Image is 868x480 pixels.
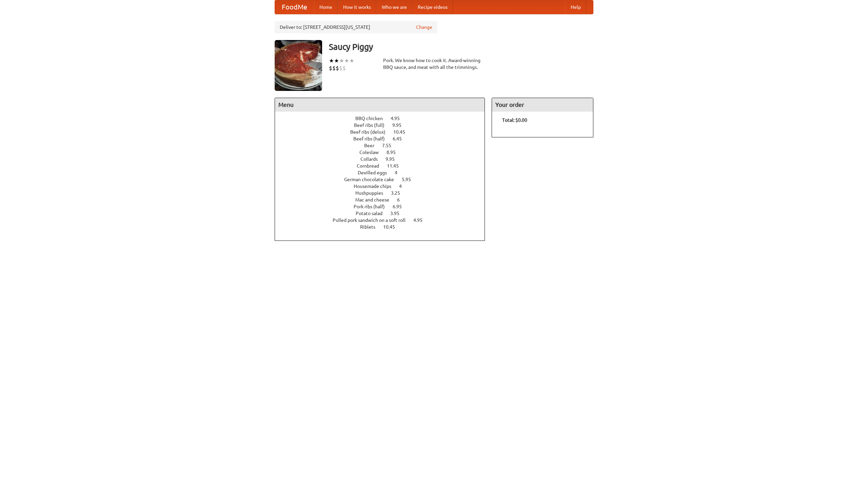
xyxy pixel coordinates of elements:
h4: Your order [492,98,593,112]
a: Riblets 10.45 [360,224,408,230]
li: $ [329,64,332,72]
a: Beer 7.55 [364,143,404,148]
span: 7.55 [382,143,398,148]
span: BBQ chicken [355,116,390,121]
span: 6 [397,197,407,203]
li: ★ [349,57,354,64]
span: Beef ribs (half) [353,136,392,141]
div: Deliver to: [STREET_ADDRESS][US_STATE] [275,21,437,33]
a: Cornbread 11.45 [357,163,411,169]
a: How it works [338,0,376,14]
li: ★ [334,57,339,64]
li: ★ [339,57,344,64]
span: Housemade chips [354,184,398,189]
a: Collards 9.95 [360,156,407,162]
span: 4 [399,184,409,189]
span: 5.95 [402,177,418,182]
span: Beer [364,143,381,148]
span: 8.95 [387,150,402,155]
span: 9.95 [392,122,408,128]
a: Devilled eggs 4 [358,170,410,175]
span: Riblets [360,224,382,230]
span: Pulled pork sandwich on a soft roll [333,217,412,223]
span: Collards [360,156,384,162]
span: 4.95 [391,116,407,121]
span: 11.45 [387,163,406,169]
a: Hushpuppies 3.25 [355,190,413,196]
a: Housemade chips 4 [354,184,414,189]
span: Pork ribs (half) [354,204,392,209]
div: Pork. We know how to cook it. Award-winning BBQ sauce, and meat with all the trimmings. [383,57,485,71]
li: ★ [329,57,334,64]
a: Beef ribs (delux) 10.45 [350,129,418,135]
a: Potato salad 3.95 [356,211,412,216]
span: Coleslaw [359,150,386,155]
span: Hushpuppies [355,190,390,196]
span: 3.95 [390,211,406,216]
a: Beef ribs (half) 6.45 [353,136,414,141]
span: 4 [395,170,404,175]
span: 10.45 [383,224,402,230]
li: $ [336,64,339,72]
li: $ [332,64,336,72]
a: Recipe videos [412,0,453,14]
li: $ [339,64,342,72]
span: Devilled eggs [358,170,394,175]
img: angular.jpg [275,40,322,91]
a: Who we are [376,0,412,14]
b: Total: $0.00 [502,117,527,123]
h4: Menu [275,98,485,112]
span: German chocolate cake [344,177,401,182]
a: Pulled pork sandwich on a soft roll 4.95 [333,217,435,223]
span: 9.95 [386,156,401,162]
span: Cornbread [357,163,386,169]
span: 6.45 [393,136,409,141]
a: Coleslaw 8.95 [359,150,408,155]
span: Potato salad [356,211,389,216]
a: German chocolate cake 5.95 [344,177,423,182]
span: Beef ribs (delux) [350,129,392,135]
li: $ [342,64,346,72]
a: Beef ribs (full) 9.95 [354,122,414,128]
a: Change [416,24,432,31]
span: Beef ribs (full) [354,122,391,128]
a: Pork ribs (half) 6.95 [354,204,414,209]
span: 10.45 [393,129,412,135]
span: Mac and cheese [355,197,396,203]
span: 4.95 [413,217,429,223]
span: 6.95 [393,204,409,209]
a: BBQ chicken 4.95 [355,116,412,121]
h3: Saucy Piggy [329,40,593,54]
a: Help [565,0,586,14]
span: 3.25 [391,190,407,196]
a: FoodMe [275,0,314,14]
a: Home [314,0,338,14]
li: ★ [344,57,349,64]
a: Mac and cheese 6 [355,197,412,203]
